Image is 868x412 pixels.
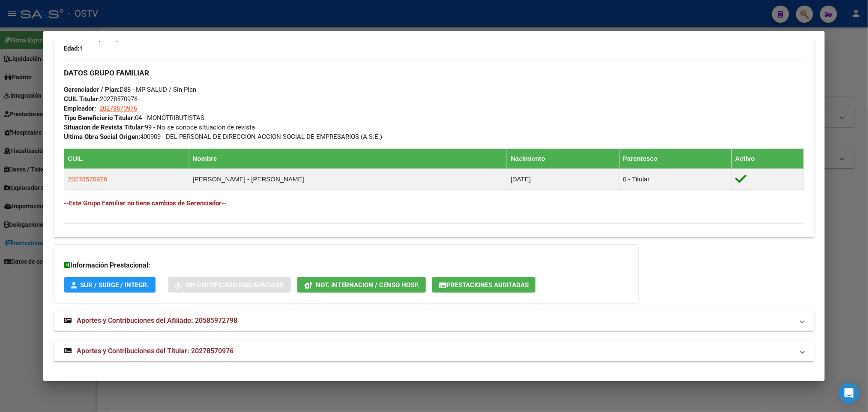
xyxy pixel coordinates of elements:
span: 20278570976 [99,105,137,112]
span: D88 - MP SALUD / Sin Plan [64,86,196,93]
span: 20278570976 [64,95,138,103]
strong: Empleador: [64,105,96,112]
strong: Edad: [64,45,79,52]
th: Activo [732,149,804,169]
span: Aportes y Contribuciones del Titular: 20278570976 [77,347,233,355]
span: 04 - MONOTRIBUTISTAS [64,114,204,122]
h3: Información Prestacional: [64,260,628,271]
button: Sin Certificado Discapacidad [168,277,291,293]
strong: Ultima Obra Social Origen: [64,133,140,141]
span: Sin Certificado Discapacidad [185,281,284,289]
strong: Gerenciador / Plan: [64,86,120,93]
h3: DATOS GRUPO FAMILIAR [64,68,804,78]
strong: Tipo Beneficiario Titular: [64,114,135,122]
mat-expansion-panel-header: Aportes y Contribuciones del Titular: 20278570976 [54,341,814,361]
td: 0 - Titular [620,169,732,190]
mat-expansion-panel-header: Aportes y Contribuciones del Afiliado: 20585972798 [54,310,814,331]
span: 99 - No se conoce situación de revista [64,123,255,131]
button: Not. Internacion / Censo Hosp. [297,277,426,293]
strong: CUIL Titular: [64,95,100,103]
strong: Situacion de Revista Titular: [64,123,145,131]
button: SUR / SURGE / INTEGR. [64,277,156,293]
span: Prestaciones Auditadas [446,281,529,289]
th: Parentesco [620,149,732,169]
span: 4 [64,45,83,52]
span: Aportes y Contribuciones del Afiliado: 20585972798 [77,316,237,325]
th: Nacimiento [507,149,619,169]
th: CUIL [64,149,189,169]
span: SUR / SURGE / INTEGR. [80,281,149,289]
td: [DATE] [507,169,619,190]
span: 20278570976 [68,175,107,183]
div: Open Intercom Messenger [839,383,859,403]
button: Prestaciones Auditadas [432,277,536,293]
th: Nombre [189,149,507,169]
span: 400909 - DEL PERSONAL DE DIRECCION ACCION SOCIAL DE EMPRESARIOS (A:S:E.) [64,133,382,141]
span: Not. Internacion / Censo Hosp. [316,281,419,289]
h4: --Este Grupo Familiar no tiene cambios de Gerenciador-- [64,198,804,208]
td: [PERSON_NAME] - [PERSON_NAME] [189,169,507,190]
